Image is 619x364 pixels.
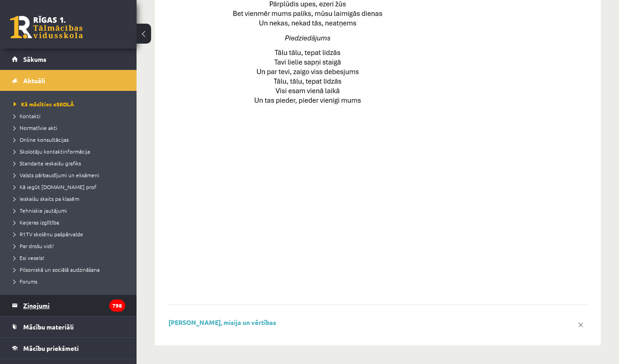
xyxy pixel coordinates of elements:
a: Mācību priekšmeti [12,338,125,359]
legend: Ziņojumi [23,295,125,316]
span: Par drošu vidi! [14,242,54,249]
a: Pilsoniskā un sociālā audzināšana [14,265,127,274]
a: Ieskaišu skaits pa klasēm [14,194,127,203]
span: Standarta ieskaišu grafiks [14,160,81,167]
a: R1TV skolēnu pašpārvalde [14,230,127,238]
span: Esi vesels! [14,254,44,261]
span: Mācību priekšmeti [23,344,79,352]
a: Rīgas 1. Tālmācības vidusskola [10,16,83,39]
a: Skolotāju kontaktinformācija [14,147,127,155]
span: Mācību materiāli [23,323,74,331]
span: Sākums [23,55,46,63]
a: Ziņojumi798 [12,295,125,316]
a: x [574,319,587,331]
a: Par drošu vidi! [14,242,127,250]
span: Pilsoniskā un sociālā audzināšana [14,266,100,273]
a: [PERSON_NAME], misija un vērtības [168,318,276,326]
a: Tehniskie jautājumi [14,206,127,214]
a: Kā iegūt [DOMAIN_NAME] prof [14,183,127,191]
i: 798 [109,299,125,312]
span: Kā mācīties eSKOLĀ [14,100,74,108]
span: Kontakti [14,112,41,120]
a: Sākums [12,49,125,70]
a: Normatīvie akti [14,124,127,132]
a: Kontakti [14,112,127,120]
span: Forums [14,278,37,285]
span: Skolotāju kontaktinformācija [14,148,90,155]
span: Tehniskie jautājumi [14,207,67,214]
span: Aktuāli [23,76,45,85]
span: R1TV skolēnu pašpārvalde [14,230,83,238]
a: Aktuāli [12,70,125,91]
span: Ieskaišu skaits pa klasēm [14,195,79,202]
a: Esi vesels! [14,254,127,262]
a: Valsts pārbaudījumi un eksāmeni [14,171,127,179]
span: Kā iegūt [DOMAIN_NAME] prof [14,183,96,190]
span: Normatīvie akti [14,124,57,131]
a: Mācību materiāli [12,316,125,337]
span: Karjeras izglītība [14,219,59,226]
a: Forums [14,277,127,285]
a: Online konsultācijas [14,135,127,144]
a: Standarta ieskaišu grafiks [14,159,127,167]
span: Valsts pārbaudījumi un eksāmeni [14,171,99,179]
a: Karjeras izglītība [14,218,127,226]
span: Online konsultācijas [14,136,69,143]
a: Kā mācīties eSKOLĀ [14,100,127,108]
